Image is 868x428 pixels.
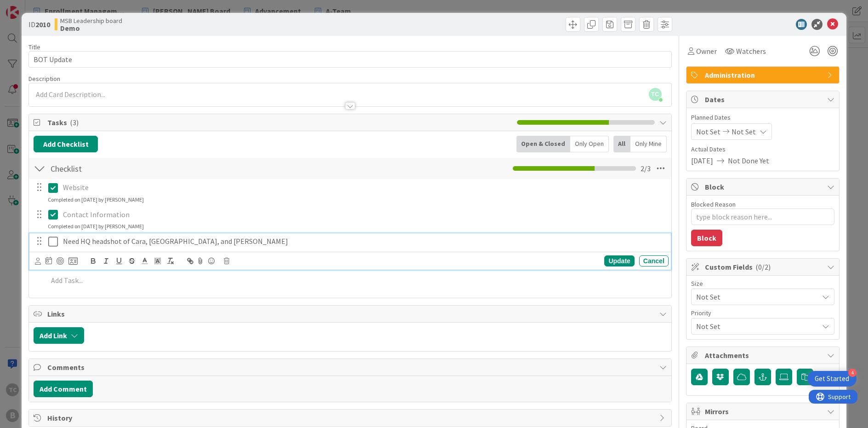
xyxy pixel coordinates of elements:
span: [DATE] [691,155,713,166]
div: Completed on [DATE] by [PERSON_NAME] [48,196,144,204]
span: 2 / 3 [641,163,651,174]
span: Not Set [696,320,814,333]
b: 2010 [35,20,50,29]
button: Add Checklist [34,136,98,152]
div: Cancel [639,255,669,266]
b: Demo [60,24,122,32]
div: Update [604,255,634,266]
div: Size [691,280,834,287]
span: ID [28,19,50,30]
p: Need HQ headshot of Cara, [GEOGRAPHIC_DATA], and [PERSON_NAME] [63,236,665,247]
span: Description [28,75,60,83]
span: Support [19,1,42,12]
span: Not Done Yet [728,155,769,166]
div: Open Get Started checklist, remaining modules: 4 [807,371,857,387]
span: MSB Leadership board [60,17,122,24]
label: Title [28,43,40,51]
span: Watchers [736,46,766,57]
span: Mirrors [705,406,823,417]
div: Completed on [DATE] by [PERSON_NAME] [48,222,144,231]
label: Blocked Reason [691,200,736,208]
button: Add Comment [34,381,93,397]
span: Actual Dates [691,145,834,154]
button: Block [691,230,722,246]
span: Links [47,308,655,319]
span: TC [649,88,662,101]
span: Administration [705,69,823,81]
span: Tasks [47,117,512,128]
div: All [613,136,630,152]
span: Comments [47,362,655,373]
span: ( 0/2 ) [755,262,771,272]
p: Contact Information [63,209,665,220]
input: type card name here... [28,51,672,68]
div: Only Mine [630,136,667,152]
div: Get Started [815,374,849,383]
span: Attachments [705,350,823,361]
div: Open & Closed [516,136,570,152]
span: Not Set [696,290,814,303]
p: Website [63,182,665,193]
div: Only Open [570,136,609,152]
div: Priority [691,310,834,316]
div: 4 [848,369,857,377]
span: Owner [696,46,717,57]
span: Custom Fields [705,261,823,272]
span: ( 3 ) [70,118,79,127]
span: Not Set [732,126,756,137]
span: Not Set [696,126,720,137]
input: Add Checklist... [47,160,254,177]
span: Dates [705,94,823,105]
span: Block [705,181,823,192]
span: Planned Dates [691,113,834,122]
span: History [47,412,655,423]
button: Add Link [34,327,84,344]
